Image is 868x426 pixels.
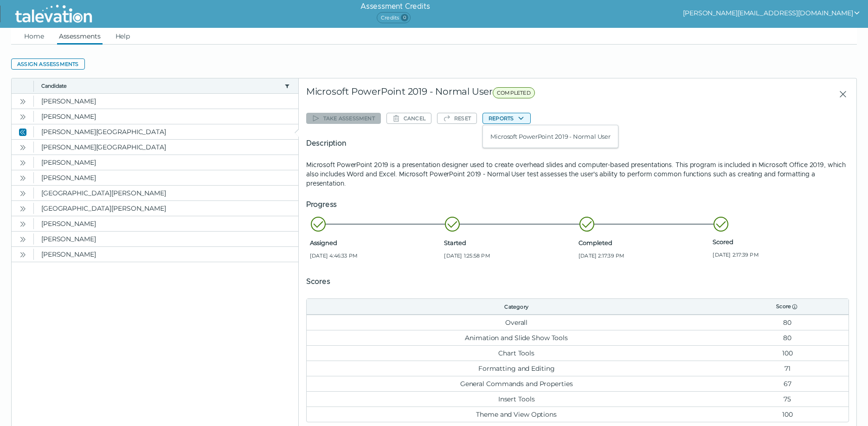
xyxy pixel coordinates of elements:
button: Take assessment [306,113,381,124]
td: 80 [727,315,849,330]
button: Close [831,86,849,103]
clr-dg-cell: [PERSON_NAME][GEOGRAPHIC_DATA] [34,140,298,155]
button: candidate filter [283,82,291,90]
h5: Progress [306,199,849,210]
button: Reports [482,113,531,124]
button: Open [17,249,28,260]
cds-icon: Open [19,144,26,151]
clr-dg-cell: [PERSON_NAME] [34,170,298,185]
cds-icon: Open [19,98,26,105]
cds-icon: Open [19,251,26,258]
button: Cancel [386,113,431,124]
td: Insert Tools [307,391,727,407]
button: show user actions [683,7,861,19]
td: 67 [727,376,849,391]
p: Microsoft PowerPoint 2019 is a presentation designer used to create overhead slides and computer-... [306,160,849,188]
td: 100 [727,345,849,361]
button: Open [17,218,28,229]
td: 71 [727,361,849,376]
span: Credits [377,12,411,23]
button: Open [17,203,28,214]
h5: Description [306,138,849,149]
button: Open [17,233,28,245]
button: Open [17,172,28,183]
a: Assessments [57,28,103,45]
button: Assign assessments [11,58,85,70]
clr-dg-cell: [GEOGRAPHIC_DATA][PERSON_NAME] [34,186,298,200]
cds-icon: Open [19,220,26,228]
cds-icon: Open [19,205,26,213]
cds-icon: Open [19,174,26,182]
span: 0 [401,14,408,21]
button: Open [17,157,28,168]
clr-dg-cell: [PERSON_NAME] [34,109,298,124]
button: Open [17,96,28,107]
td: Animation and Slide Show Tools [307,330,727,345]
span: [DATE] 1:25:58 PM [444,252,575,259]
span: Completed [579,239,709,246]
th: Score [727,299,849,315]
td: General Commands and Properties [307,376,727,391]
button: Reset [437,113,477,124]
span: COMPLETED [493,87,535,98]
td: 100 [727,407,849,422]
span: [DATE] 2:17:39 PM [579,252,709,259]
h6: Assessment Credits [360,1,430,12]
clr-dg-cell: [PERSON_NAME] [34,232,298,246]
a: Help [114,28,132,45]
td: Theme and View Options [307,407,727,422]
td: Overall [307,315,727,330]
td: 80 [727,330,849,345]
button: Open [17,111,28,122]
clr-dg-cell: [PERSON_NAME][GEOGRAPHIC_DATA] [34,124,298,139]
button: Candidate [41,82,281,90]
button: Close [17,126,28,137]
button: Open [17,187,28,199]
span: Scored [713,238,843,245]
clr-dg-cell: [PERSON_NAME] [34,155,298,170]
clr-dg-cell: [GEOGRAPHIC_DATA][PERSON_NAME] [34,201,298,216]
cds-icon: Open [19,236,26,243]
button: Microsoft PowerPoint 2019 - Normal User [483,131,618,142]
clr-dg-cell: [PERSON_NAME] [34,216,298,231]
th: Category [307,299,727,315]
cds-icon: Open [19,113,26,121]
span: [DATE] 2:17:39 PM [713,251,843,258]
span: Assigned [310,239,441,246]
span: Started [444,239,575,246]
cds-icon: Open [19,190,26,197]
a: Home [22,28,46,45]
cds-icon: Close [19,129,26,136]
button: Open [17,142,28,153]
td: 75 [727,391,849,407]
span: [DATE] 4:46:33 PM [310,252,441,259]
td: Formatting and Editing [307,361,727,376]
div: Microsoft PowerPoint 2019 - Normal User [306,86,685,103]
h5: Scores [306,276,849,287]
img: Talevation_Logo_Transparent_white.png [11,2,96,26]
td: Chart Tools [307,345,727,361]
clr-dg-cell: [PERSON_NAME] [34,94,298,109]
clr-dg-cell: [PERSON_NAME] [34,247,298,262]
cds-icon: Open [19,159,26,167]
